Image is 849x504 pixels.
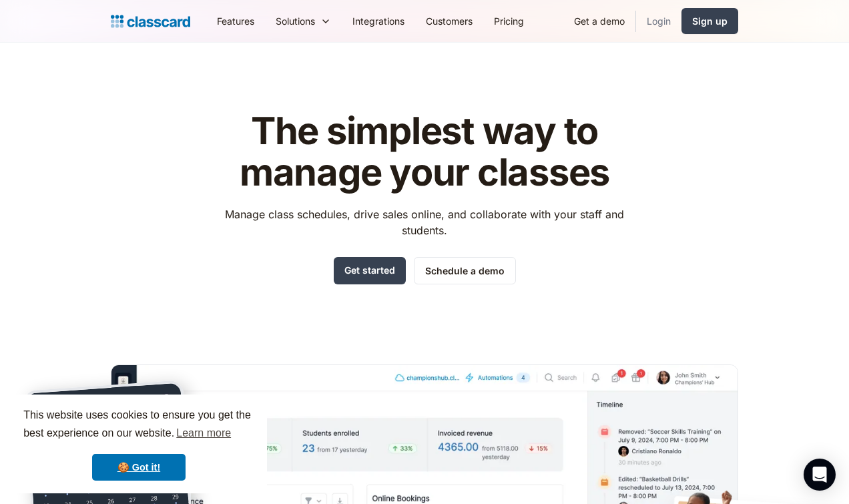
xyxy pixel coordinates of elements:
[213,206,637,238] p: Manage class schedules, drive sales online, and collaborate with your staff and students.
[414,257,516,284] a: Schedule a demo
[92,454,186,481] a: dismiss cookie message
[111,12,190,31] a: home
[415,6,483,36] a: Customers
[342,6,415,36] a: Integrations
[483,6,535,36] a: Pricing
[681,8,738,34] a: Sign up
[265,6,342,36] div: Solutions
[213,111,637,193] h1: The simplest way to manage your classes
[334,257,406,284] a: Get started
[206,6,265,36] a: Features
[174,423,233,443] a: learn more about cookies
[563,6,635,36] a: Get a demo
[11,395,267,493] div: cookieconsent
[636,6,681,36] a: Login
[804,459,836,491] div: Open Intercom Messenger
[23,407,254,443] span: This website uses cookies to ensure you get the best experience on our website.
[276,14,315,28] div: Solutions
[692,14,728,28] div: Sign up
